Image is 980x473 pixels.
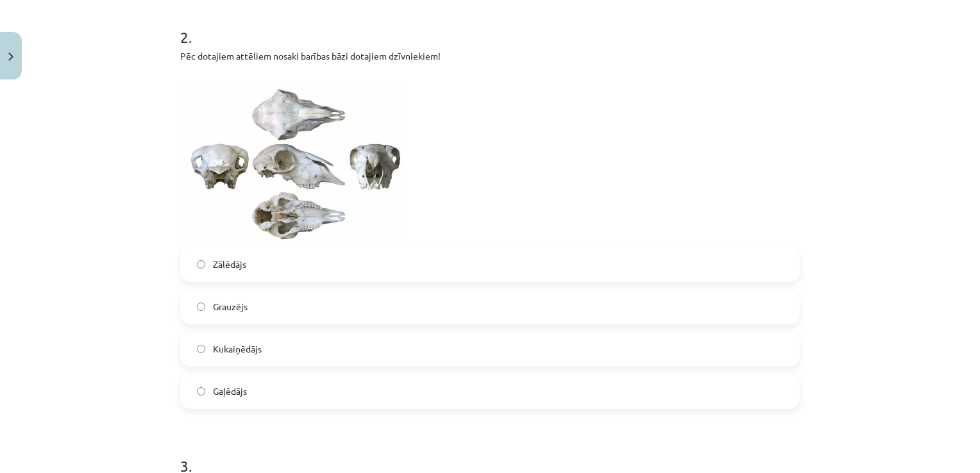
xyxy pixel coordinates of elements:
span: Grauzējs [213,300,248,313]
span: Gaļēdājs [213,385,247,398]
input: Grauzējs [197,303,205,311]
input: Kukaiņēdājs [197,345,205,353]
span: Zālēdājs [213,258,246,271]
h1: 2 . [180,6,800,46]
input: Zālēdājs [197,260,205,269]
p: Pēc dotajiem attēliem nosaki barības bāzi dotajiem dzīvniekiem! [180,49,800,63]
img: icon-close-lesson-0947bae3869378f0d4975bcd49f059093ad1ed9edebbc8119c70593378902aed.svg [8,53,13,61]
span: Kukaiņēdājs [213,342,262,356]
input: Gaļēdājs [197,387,205,395]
